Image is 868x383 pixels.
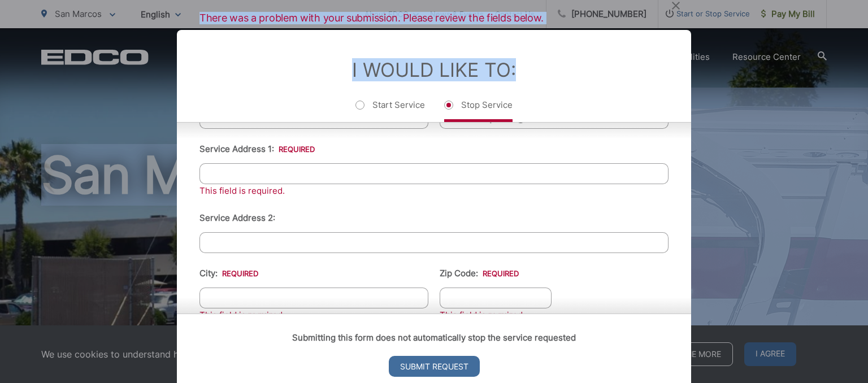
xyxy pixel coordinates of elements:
[199,184,669,198] div: This field is required.
[440,268,519,278] label: Zip Code:
[444,99,513,122] label: Stop Service
[352,58,516,81] label: I Would Like To:
[199,213,275,223] label: Service Address 2:
[199,144,315,154] label: Service Address 1:
[292,332,576,343] strong: Submitting this form does not automatically stop the service requested
[355,99,425,122] label: Start Service
[389,356,480,377] input: Submit Request
[199,268,258,278] label: City:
